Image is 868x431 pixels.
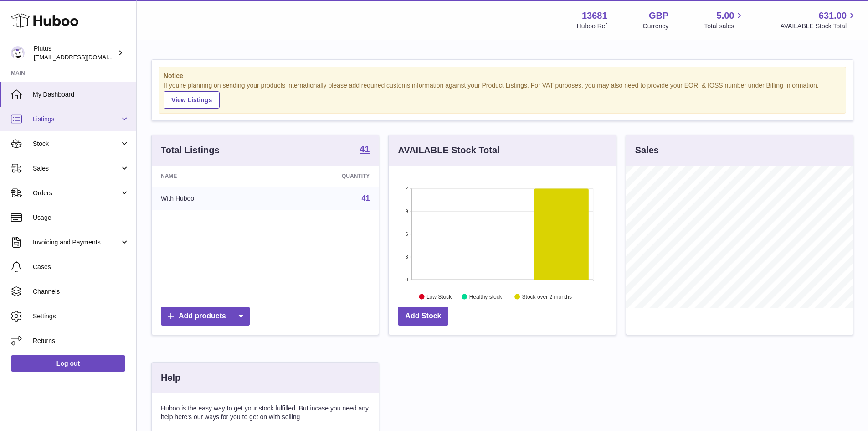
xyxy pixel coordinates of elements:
[403,186,408,191] text: 12
[406,277,408,282] text: 0
[406,208,408,214] text: 9
[704,22,745,31] span: Total sales
[33,140,120,148] span: Stock
[33,189,120,197] span: Orders
[704,10,745,31] a: 5.00 Total sales
[161,144,220,156] h3: Total Listings
[362,194,370,202] a: 41
[161,404,370,421] p: Huboo is the easy way to get your stock fulfilled. But incase you need any help here's our ways f...
[649,10,668,22] strong: GBP
[34,44,116,62] div: Plutus
[164,72,841,80] strong: Notice
[398,307,448,326] a: Add Stock
[582,10,607,22] strong: 13681
[469,293,503,300] text: Healthy stock
[164,81,841,109] div: If you're planning on sending your products internationally please add required customs informati...
[780,10,857,31] a: 631.00 AVAILABLE Stock Total
[522,293,572,300] text: Stock over 2 months
[164,91,220,109] a: View Listings
[643,22,669,31] div: Currency
[398,144,499,156] h3: AVAILABLE Stock Total
[406,231,408,237] text: 6
[33,213,129,222] span: Usage
[272,166,379,187] th: Quantity
[161,372,180,384] h3: Help
[577,22,607,31] div: Huboo Ref
[33,90,129,99] span: My Dashboard
[152,187,272,210] td: With Huboo
[406,254,408,260] text: 3
[33,263,129,271] span: Cases
[152,166,272,187] th: Name
[426,293,452,300] text: Low Stock
[34,53,134,61] span: [EMAIL_ADDRESS][DOMAIN_NAME]
[33,337,129,345] span: Returns
[33,164,120,173] span: Sales
[33,115,120,124] span: Listings
[33,312,129,321] span: Settings
[717,10,734,22] span: 5.00
[11,355,125,372] a: Log out
[360,145,370,154] strong: 41
[360,145,370,156] a: 41
[33,287,129,296] span: Channels
[635,144,659,156] h3: Sales
[819,10,847,22] span: 631.00
[161,307,250,326] a: Add products
[11,46,25,60] img: internalAdmin-13681@internal.huboo.com
[780,22,857,31] span: AVAILABLE Stock Total
[33,238,120,247] span: Invoicing and Payments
